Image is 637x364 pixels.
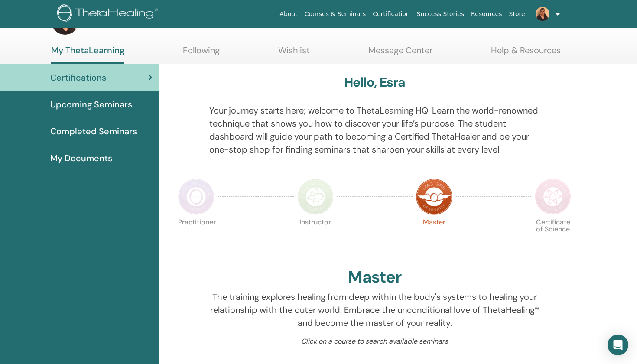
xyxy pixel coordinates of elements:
span: Upcoming Seminars [50,98,132,111]
a: Following [183,45,220,62]
a: About [276,6,301,22]
img: Instructor [297,179,334,215]
p: The training explores healing from deep within the body's systems to healing your relationship wi... [209,290,540,329]
span: Completed Seminars [50,125,137,138]
a: Store [506,6,529,22]
a: Success Stories [413,6,468,22]
span: Certifications [50,71,106,84]
img: Certificate of Science [535,179,571,215]
p: Certificate of Science [535,219,571,255]
a: Courses & Seminars [301,6,370,22]
p: Master [416,219,452,255]
a: Message Center [368,45,432,62]
h3: My Dashboard [82,13,171,29]
span: My Documents [50,152,112,165]
img: Practitioner [178,179,214,215]
a: Certification [369,6,413,22]
img: Master [416,179,452,215]
a: Wishlist [278,45,310,62]
p: Instructor [297,219,334,255]
img: logo.png [57,4,161,24]
img: default.jpg [536,7,549,21]
a: My ThetaLearning [51,45,124,64]
div: Open Intercom Messenger [608,335,628,355]
p: Your journey starts here; welcome to ThetaLearning HQ. Learn the world-renowned technique that sh... [209,104,540,156]
a: Resources [468,6,506,22]
a: Help & Resources [491,45,561,62]
h2: Master [348,267,402,287]
p: Practitioner [178,219,214,255]
p: Click on a course to search available seminars [209,336,540,347]
h3: Hello, Esra [344,75,405,90]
